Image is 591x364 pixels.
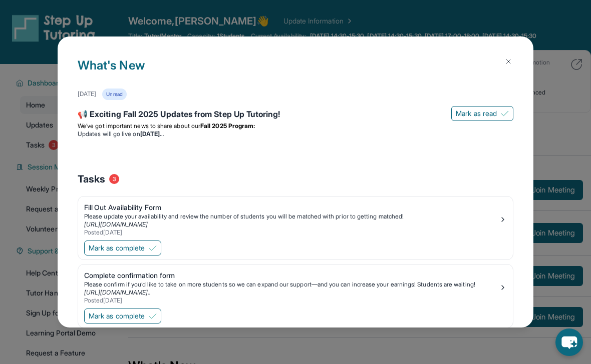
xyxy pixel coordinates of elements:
img: Mark as complete [149,312,157,320]
img: Close Icon [504,57,512,65]
div: Please confirm if you’d like to take on more students so we can expand our support—and you can in... [84,280,499,288]
strong: [DATE] [140,130,164,137]
strong: Fall 2025 Program: [200,122,255,129]
a: [URL][DOMAIN_NAME].. [84,288,151,296]
span: We’ve got important news to share about our [78,122,200,129]
li: Updates will go live on [78,130,513,138]
div: Fill Out Availability Form [84,202,499,212]
span: Mark as complete [89,311,145,321]
span: 3 [109,174,119,184]
div: Unread [102,88,126,100]
a: [URL][DOMAIN_NAME] [84,220,148,228]
button: chat-button [555,328,583,356]
img: Mark as read [501,109,509,117]
button: Mark as complete [84,308,161,323]
a: Complete confirmation formPlease confirm if you’d like to take on more students so we can expand ... [78,264,513,306]
div: [DATE] [78,90,96,98]
div: 📢 Exciting Fall 2025 Updates from Step Up Tutoring! [78,108,513,122]
h1: What's New [78,56,513,88]
span: Mark as complete [89,243,145,253]
span: Mark as read [456,108,497,118]
span: Tasks [78,172,105,186]
div: Posted [DATE] [84,228,499,236]
a: Fill Out Availability FormPlease update your availability and review the number of students you w... [78,196,513,238]
button: Mark as complete [84,240,161,255]
button: Mark as read [451,106,513,121]
div: Posted [DATE] [84,296,499,304]
img: Mark as complete [149,244,157,252]
div: Complete confirmation form [84,270,499,280]
div: Please update your availability and review the number of students you will be matched with prior ... [84,212,499,220]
